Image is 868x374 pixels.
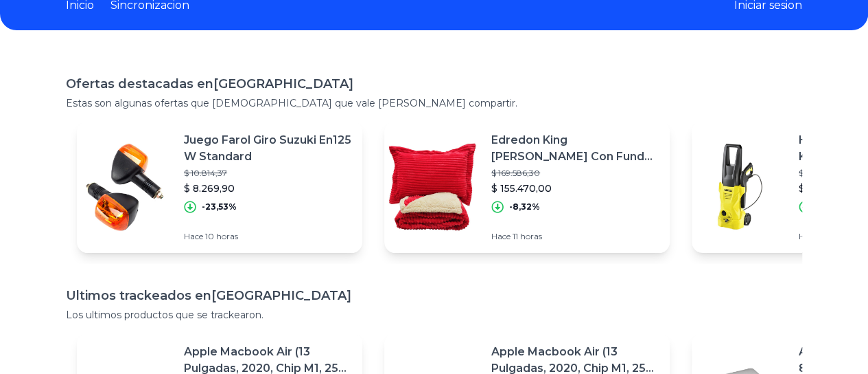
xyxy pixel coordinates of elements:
[66,286,802,305] h1: Ultimos trackeados en [GEOGRAPHIC_DATA]
[66,96,802,110] p: Estas son algunas ofertas que [DEMOGRAPHIC_DATA] que vale [PERSON_NAME] compartir.
[77,121,362,253] a: Featured imageJuego Farol Giro Suzuki En125 W Standard$ 10.814,37$ 8.269,90-23,53%Hace 10 horas
[491,132,659,165] p: Edredon King [PERSON_NAME] Con Fundas Varios Colores
[692,139,788,235] img: Featured image
[184,181,351,195] p: $ 8.269,90
[184,231,351,242] p: Hace 10 horas
[384,121,670,253] a: Featured imageEdredon King [PERSON_NAME] Con Fundas Varios Colores$ 169.586,30$ 155.470,00-8,32%H...
[184,132,351,165] p: Juego Farol Giro Suzuki En125 W Standard
[77,139,173,235] img: Featured image
[184,168,351,179] p: $ 10.814,37
[384,139,480,235] img: Featured image
[491,181,659,195] p: $ 155.470,00
[66,308,802,322] p: Los ultimos productos que se trackearon.
[202,201,237,212] p: -23,53%
[491,168,659,179] p: $ 169.586,30
[509,201,540,212] p: -8,32%
[491,231,659,242] p: Hace 11 horas
[66,74,802,93] h1: Ofertas destacadas en [GEOGRAPHIC_DATA]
